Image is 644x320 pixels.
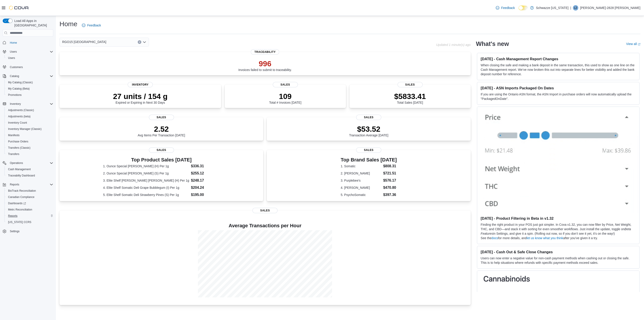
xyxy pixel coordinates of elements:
[1,39,55,46] button: Home
[8,49,19,54] button: Users
[4,79,55,86] button: My Catalog (Classic)
[6,139,53,144] span: Purchase Orders
[4,113,55,120] button: Adjustments (beta)
[4,219,55,225] button: [US_STATE] CCRS
[138,40,141,44] button: Clear input
[1,181,55,188] button: Reports
[6,139,30,144] a: Purchase Orders
[6,188,53,193] span: BioTrack Reconciliation
[476,40,509,47] h2: What's new
[269,92,301,104] div: Total # Invoices [DATE]
[9,6,29,10] img: Cova
[273,82,298,87] span: Sales
[394,92,426,101] p: $5833.41
[1,49,55,55] button: Users
[6,55,53,61] span: Users
[8,81,33,84] span: My Catalog (Classic)
[6,120,29,125] a: Inventory Count
[536,5,569,11] p: Schwazze [US_STATE]
[4,200,55,206] a: Dashboards
[626,42,640,46] a: View allExternal link
[8,40,53,45] span: Home
[394,92,426,104] div: Total Sales [DATE]
[4,92,55,98] button: Promotions
[6,194,53,200] span: Canadian Compliance
[4,120,55,126] button: Inventory Count
[6,80,53,85] span: My Catalog (Classic)
[580,5,640,11] p: [PERSON_NAME]-2828 [PERSON_NAME]
[6,107,36,113] a: Adjustments (Classic)
[383,178,397,183] dd: $576.17
[519,6,528,10] input: Dark Mode
[4,206,55,213] button: Metrc Reconciliation
[10,50,17,54] span: Users
[383,171,397,176] dd: $721.51
[87,23,101,28] span: Feedback
[4,107,55,113] button: Adjustments (Classic)
[8,228,53,234] span: Settings
[6,151,53,157] span: Transfers
[10,230,19,233] span: Settings
[8,202,26,205] span: Dashboards
[138,125,185,137] div: Avg Items Per Transaction [DATE]
[6,207,34,212] a: Metrc Reconciliation
[4,213,55,219] button: Reports
[10,74,19,78] span: Catalog
[6,145,53,150] span: Transfers (Classic)
[481,250,636,254] h3: [DATE] - Cash Out & Safe Close Changes
[10,161,23,165] span: Operations
[6,86,32,91] a: My Catalog (Beta)
[8,195,34,199] span: Canadian Compliance
[6,207,53,212] span: Metrc Reconciliation
[113,92,167,104] div: Expired or Expiring in Next 30 Days
[4,151,55,157] button: Transfers
[10,183,19,186] span: Reports
[6,173,53,178] span: Traceabilty Dashboard
[8,182,21,187] button: Reports
[6,126,53,132] span: Inventory Manager (Classic)
[356,147,381,153] span: Sales
[3,37,53,246] nav: Complex example
[4,188,55,194] button: BioTrack Reconciliation
[4,194,55,200] button: Canadian Compliance
[8,64,25,70] a: Customers
[8,189,36,193] span: BioTrack Reconciliation
[10,41,17,45] span: Home
[8,220,31,224] span: [US_STATE] CCRS
[341,193,381,197] dt: 5. PsychoSomatic
[103,164,189,168] dt: 1. Ounce Special [PERSON_NAME] (H) Per 1g
[4,132,55,138] button: Manifests
[6,219,33,225] a: [US_STATE] CCRS
[6,213,19,219] a: Reports
[8,160,25,166] button: Operations
[252,208,278,213] span: Sales
[103,178,189,183] dt: 3. Elite Shelf [PERSON_NAME] [PERSON_NAME] (H) Per 1g
[8,64,53,70] span: Customers
[436,43,470,47] p: Updated 1 minute(s) ago
[128,82,153,87] span: Inventory
[80,21,103,30] a: Feedback
[6,201,28,206] a: Dashboards
[6,92,53,98] span: Promotions
[341,178,381,183] dt: 3. Purplebee's
[1,228,55,234] button: Settings
[6,126,43,132] a: Inventory Manager (Classic)
[8,133,19,137] span: Manifests
[8,146,30,150] span: Transfers (Classic)
[191,192,220,198] dd: $195.00
[573,5,578,11] div: Lizzette-2828 Marquez
[1,73,55,79] button: Catalog
[6,114,32,119] a: Adjustments (beta)
[8,101,23,107] button: Inventory
[8,121,27,125] span: Inventory Count
[10,65,23,69] span: Customers
[481,227,631,235] em: Beta Features
[8,87,30,90] span: My Catalog (Beta)
[6,219,53,225] span: Washington CCRS
[8,73,21,79] button: Catalog
[251,49,279,55] span: Traceability
[6,55,17,61] a: Users
[103,193,189,197] dt: 5. Elite Shelf Somatic Deli Strawberry Pines (S) Per 1g
[356,115,381,120] span: Sales
[4,55,55,61] button: Users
